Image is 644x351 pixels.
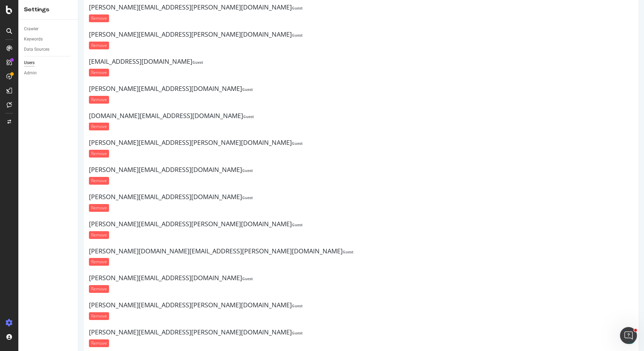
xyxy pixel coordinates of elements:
input: Remove [11,177,31,185]
strong: Guest [213,222,224,227]
input: Remove [11,258,31,266]
h4: [PERSON_NAME][EMAIL_ADDRESS][DOMAIN_NAME] [11,85,555,92]
a: Users [24,59,73,67]
a: Keywords [24,36,73,43]
div: Admin [24,69,37,77]
h4: [PERSON_NAME][EMAIL_ADDRESS][PERSON_NAME][DOMAIN_NAME] [11,139,555,146]
h4: [PERSON_NAME][EMAIL_ADDRESS][DOMAIN_NAME] [11,166,555,173]
strong: Guest [164,168,175,173]
h4: [PERSON_NAME][EMAIL_ADDRESS][PERSON_NAME][DOMAIN_NAME] [11,31,555,38]
input: Remove [11,69,31,76]
strong: Guest [264,249,275,254]
strong: Guest [213,303,224,308]
input: Remove [11,96,31,104]
a: Data Sources [24,46,73,53]
input: Remove [11,42,31,49]
strong: Guest [164,87,175,92]
input: Remove [11,312,31,320]
div: Users [24,59,35,67]
strong: Guest [164,276,175,281]
h4: [PERSON_NAME][EMAIL_ADDRESS][PERSON_NAME][DOMAIN_NAME] [11,4,555,11]
strong: Guest [164,195,175,200]
input: Remove [11,339,31,347]
h4: [PERSON_NAME][EMAIL_ADDRESS][DOMAIN_NAME] [11,275,555,282]
input: Remove [11,204,31,212]
input: Remove [11,231,31,239]
h4: [PERSON_NAME][EMAIL_ADDRESS][DOMAIN_NAME] [11,193,555,201]
strong: Guest [165,114,176,119]
strong: Guest [213,32,224,38]
a: Admin [24,69,73,77]
input: Remove [11,150,31,158]
input: Remove [11,123,31,130]
h4: [PERSON_NAME][EMAIL_ADDRESS][PERSON_NAME][DOMAIN_NAME] [11,302,555,309]
h4: [DOMAIN_NAME][EMAIL_ADDRESS][DOMAIN_NAME] [11,112,555,119]
h4: [PERSON_NAME][EMAIL_ADDRESS][PERSON_NAME][DOMAIN_NAME] [11,221,555,228]
h4: [EMAIL_ADDRESS][DOMAIN_NAME] [11,58,555,65]
iframe: Intercom live chat [620,327,637,344]
a: Crawler [24,25,73,33]
strong: Guest [213,330,224,335]
div: Settings [24,6,72,14]
strong: Guest [213,5,224,11]
strong: Guest [114,60,125,65]
div: Keywords [24,36,43,43]
input: Remove [11,14,31,22]
input: Remove [11,285,31,293]
h4: [PERSON_NAME][DOMAIN_NAME][EMAIL_ADDRESS][PERSON_NAME][DOMAIN_NAME] [11,248,555,255]
h4: [PERSON_NAME][EMAIL_ADDRESS][PERSON_NAME][DOMAIN_NAME] [11,329,555,336]
strong: Guest [213,141,224,146]
div: Crawler [24,25,38,33]
div: Data Sources [24,46,49,53]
